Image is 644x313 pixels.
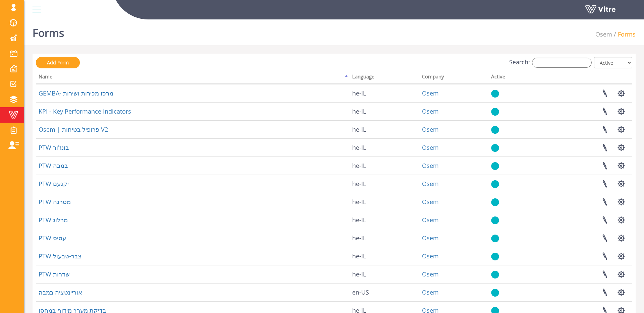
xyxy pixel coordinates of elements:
[350,175,419,193] td: he-IL
[422,89,439,97] a: Osem
[39,180,69,188] a: PTW יקנעם
[491,234,499,243] img: yes
[350,283,419,301] td: en-US
[422,180,439,188] a: Osem
[36,71,350,84] th: Name: activate to sort column descending
[491,198,499,206] img: yes
[422,162,439,170] a: Osem
[350,156,419,175] td: he-IL
[491,252,499,261] img: yes
[612,30,636,39] li: Forms
[39,216,68,224] a: PTW מרלוג
[39,288,82,296] a: אוריינטציה במבה
[39,234,66,242] a: PTW עסיס
[350,265,419,283] td: he-IL
[491,108,499,116] img: yes
[491,144,499,152] img: yes
[350,120,419,138] td: he-IL
[350,138,419,156] td: he-IL
[491,270,499,279] img: yes
[422,143,439,151] a: Osem
[595,30,612,38] a: Osem
[491,162,499,170] img: yes
[491,180,499,188] img: yes
[422,252,439,260] a: Osem
[491,126,499,134] img: yes
[350,229,419,247] td: he-IL
[488,71,537,84] th: Active
[350,193,419,211] td: he-IL
[33,17,64,45] h1: Forms
[47,59,69,66] span: Add Form
[422,125,439,133] a: Osem
[39,107,131,115] a: KPI - Key Performance Indicators
[491,89,499,98] img: yes
[350,247,419,265] td: he-IL
[422,216,439,224] a: Osem
[39,252,82,260] a: PTW צבר-טבעול
[39,270,70,278] a: PTW שדרות
[422,107,439,115] a: Osem
[39,162,68,170] a: PTW במבה
[422,234,439,242] a: Osem
[39,89,113,97] a: GEMBA- מרכז מכירות ושירות
[350,211,419,229] td: he-IL
[491,216,499,225] img: yes
[39,125,108,133] a: Osem | פרופיל בטיחות V2
[532,58,592,68] input: Search:
[422,288,439,296] a: Osem
[350,102,419,120] td: he-IL
[350,71,419,84] th: Language
[422,198,439,206] a: Osem
[509,58,592,68] label: Search:
[39,198,71,206] a: PTW מטרנה
[350,84,419,102] td: he-IL
[39,143,69,151] a: PTW בונז'ור
[419,71,488,84] th: Company
[491,289,499,297] img: yes
[36,57,80,68] a: Add Form
[422,270,439,278] a: Osem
